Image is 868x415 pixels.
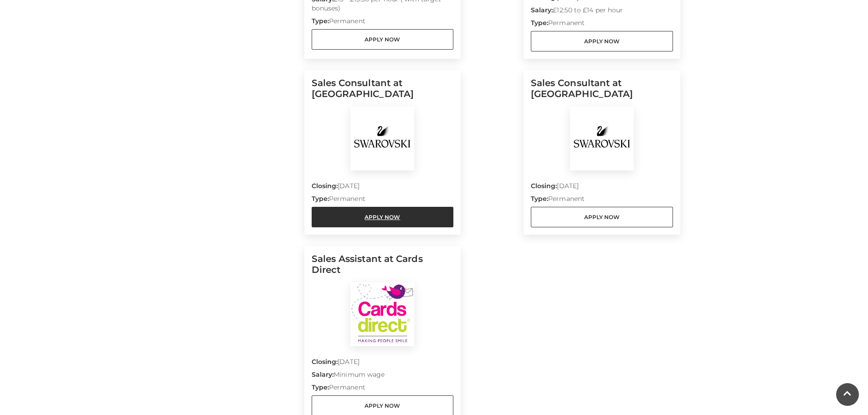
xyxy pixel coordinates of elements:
[312,370,454,383] p: Minimum wage
[531,31,673,51] a: Apply Now
[531,19,548,27] strong: Type:
[531,194,673,207] p: Permanent
[312,383,454,395] p: Permanent
[312,181,454,194] p: [DATE]
[312,16,454,29] p: Permanent
[570,107,634,170] img: Swarovski
[312,182,338,190] strong: Closing:
[312,77,454,107] h5: Sales Consultant at [GEOGRAPHIC_DATA]
[531,181,673,194] p: [DATE]
[350,107,414,170] img: Swarovski
[531,6,553,14] strong: Salary:
[531,207,673,227] a: Apply Now
[312,253,454,282] h5: Sales Assistant at Cards Direct
[312,194,454,207] p: Permanent
[531,182,557,190] strong: Closing:
[312,17,329,25] strong: Type:
[531,18,673,31] p: Permanent
[312,358,338,366] strong: Closing:
[312,370,334,379] strong: Salary:
[350,282,414,346] img: Cards Direct
[312,195,329,203] strong: Type:
[312,357,454,370] p: [DATE]
[312,207,454,227] a: Apply Now
[312,29,454,50] a: Apply Now
[531,77,673,107] h5: Sales Consultant at [GEOGRAPHIC_DATA]
[312,383,329,391] strong: Type:
[531,5,673,18] p: £12:50 to £14 per hour
[531,195,548,203] strong: Type:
